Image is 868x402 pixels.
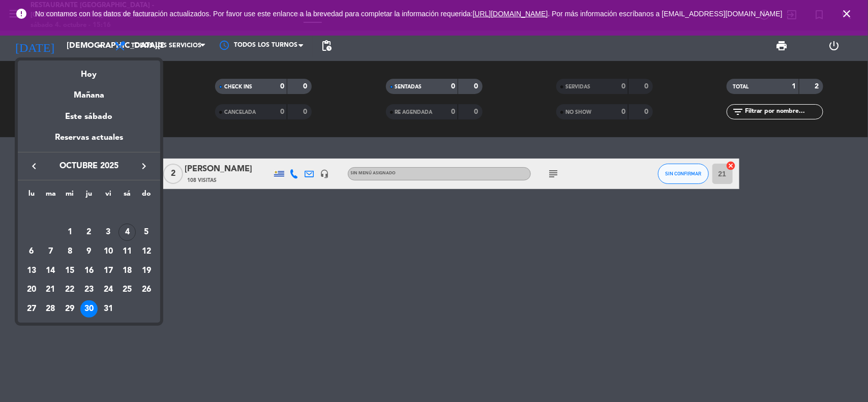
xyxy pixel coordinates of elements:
td: 13 de octubre de 2025 [22,261,41,281]
div: 22 [61,281,78,298]
div: 13 [23,262,40,280]
div: 8 [61,243,78,260]
div: 4 [118,224,136,241]
td: 2 de octubre de 2025 [79,223,99,242]
div: 16 [80,262,98,280]
div: Hoy [18,60,160,81]
button: keyboard_arrow_right [135,160,153,173]
div: 10 [100,243,117,260]
td: 20 de octubre de 2025 [22,281,41,300]
td: 16 de octubre de 2025 [79,261,99,281]
div: 15 [61,262,78,280]
div: Este sábado [18,103,160,131]
th: viernes [99,188,118,204]
td: 15 de octubre de 2025 [60,261,79,281]
td: 12 de octubre de 2025 [137,242,156,261]
div: 2 [80,224,98,241]
div: 1 [61,224,78,241]
td: 30 de octubre de 2025 [79,299,99,319]
td: 24 de octubre de 2025 [99,281,118,300]
td: 8 de octubre de 2025 [60,242,79,261]
div: Mañana [18,81,160,102]
div: 7 [42,243,59,260]
div: 19 [138,262,155,280]
th: jueves [79,188,99,204]
td: 29 de octubre de 2025 [60,299,79,319]
th: martes [41,188,61,204]
div: 18 [118,262,136,280]
td: 14 de octubre de 2025 [41,261,61,281]
div: 11 [118,243,136,260]
td: 26 de octubre de 2025 [137,281,156,300]
i: keyboard_arrow_right [138,160,150,172]
td: OCT. [22,204,156,223]
i: keyboard_arrow_left [28,160,40,172]
td: 25 de octubre de 2025 [118,281,137,300]
td: 3 de octubre de 2025 [99,223,118,242]
td: 10 de octubre de 2025 [99,242,118,261]
td: 1 de octubre de 2025 [60,223,79,242]
td: 21 de octubre de 2025 [41,281,61,300]
div: 26 [138,281,155,298]
div: 20 [23,281,40,298]
div: 30 [80,300,98,318]
td: 5 de octubre de 2025 [137,223,156,242]
div: 29 [61,300,78,318]
td: 9 de octubre de 2025 [79,242,99,261]
td: 31 de octubre de 2025 [99,299,118,319]
div: 28 [42,300,59,318]
td: 6 de octubre de 2025 [22,242,41,261]
th: sábado [118,188,137,204]
div: 9 [80,243,98,260]
div: 25 [118,281,136,298]
td: 4 de octubre de 2025 [118,223,137,242]
div: 3 [100,224,117,241]
div: 14 [42,262,59,280]
td: 17 de octubre de 2025 [99,261,118,281]
div: 27 [23,300,40,318]
td: 11 de octubre de 2025 [118,242,137,261]
td: 18 de octubre de 2025 [118,261,137,281]
th: domingo [137,188,156,204]
div: 12 [138,243,155,260]
th: miércoles [60,188,79,204]
td: 27 de octubre de 2025 [22,299,41,319]
div: 17 [100,262,117,280]
th: lunes [22,188,41,204]
td: 28 de octubre de 2025 [41,299,61,319]
div: 21 [42,281,59,298]
td: 7 de octubre de 2025 [41,242,61,261]
span: octubre 2025 [43,160,135,173]
td: 22 de octubre de 2025 [60,281,79,300]
td: 19 de octubre de 2025 [137,261,156,281]
div: 6 [23,243,40,260]
div: 24 [100,281,117,298]
div: 31 [100,300,117,318]
td: 23 de octubre de 2025 [79,281,99,300]
button: keyboard_arrow_left [25,160,43,173]
div: 5 [138,224,155,241]
div: Reservas actuales [18,131,160,152]
div: 23 [80,281,98,298]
